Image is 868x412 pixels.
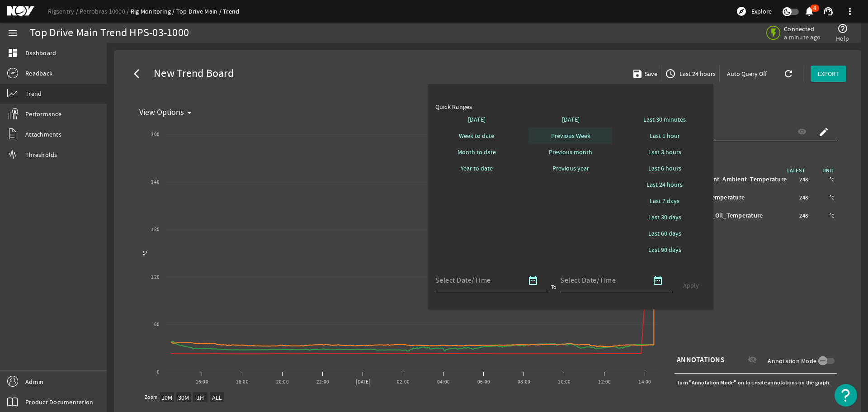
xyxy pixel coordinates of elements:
button: Last 60 days [623,225,706,242]
span: Previous month [549,147,592,156]
button: Week to date [435,128,519,144]
input: Select Date/Time [435,275,517,286]
button: [DATE] [435,111,519,128]
button: Last 1 hour [623,128,706,144]
span: Last 24 hours [646,180,683,189]
button: Last 3 hours [623,144,706,160]
span: Last 90 days [648,245,681,254]
mat-icon: date_range [528,275,538,286]
span: Last 3 hours [648,147,681,156]
span: Last 60 days [648,229,681,238]
button: Previous Week [529,128,612,144]
button: [DATE] [529,111,612,128]
span: Last 1 hour [650,131,680,140]
span: Previous Week [551,131,590,140]
span: Week to date [459,131,494,140]
button: Previous month [529,144,612,160]
button: Last 90 days [623,242,706,258]
button: Previous year [529,160,612,176]
input: Select Date/Time [560,275,642,286]
span: Last 6 hours [648,164,681,173]
button: Last 30 days [623,209,706,225]
button: Month to date [435,144,519,160]
button: Last 24 hours [623,176,706,193]
span: Last 7 days [650,196,679,205]
span: Last 30 days [648,213,681,222]
button: Last 7 days [623,193,706,209]
div: To [551,283,557,292]
span: Last 30 minutes [643,115,686,124]
span: Previous year [552,164,589,173]
span: [DATE] [562,115,580,124]
mat-icon: date_range [652,275,663,286]
div: Quick Ranges [435,102,707,111]
button: Open Resource Center [835,384,857,407]
button: Year to date [435,160,519,176]
button: Last 30 minutes [623,111,706,128]
button: Last 6 hours [623,160,706,176]
span: Year to date [461,164,493,173]
span: Month to date [458,147,496,156]
span: [DATE] [468,115,486,124]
